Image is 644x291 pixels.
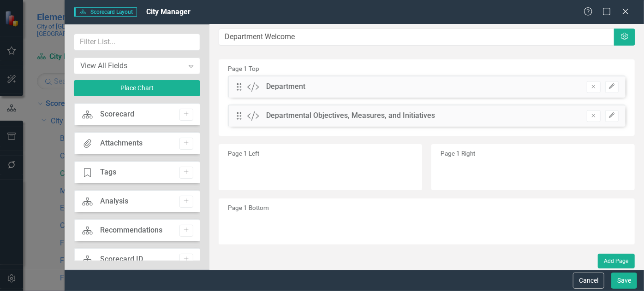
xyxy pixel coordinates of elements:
[80,60,184,71] div: View All Fields
[100,225,162,236] div: Recommendations
[266,111,435,121] div: Departmental Objectives, Measures, and Initiatives
[573,273,604,289] button: Cancel
[74,34,200,51] input: Filter List...
[146,7,191,16] span: City Manager
[266,81,305,92] div: Department
[100,138,143,149] div: Attachments
[598,254,635,268] button: Add Page
[100,167,116,178] div: Tags
[228,204,269,211] small: Page 1 Bottom
[100,109,134,120] div: Scorecard
[74,80,200,96] button: Place Chart
[611,273,637,289] button: Save
[74,7,137,17] span: Scorecard Layout
[228,150,259,157] small: Page 1 Left
[100,254,143,265] div: Scorecard ID
[100,196,128,207] div: Analysis
[219,29,615,46] input: Layout Name
[228,65,259,72] small: Page 1 Top
[441,150,475,157] small: Page 1 Right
